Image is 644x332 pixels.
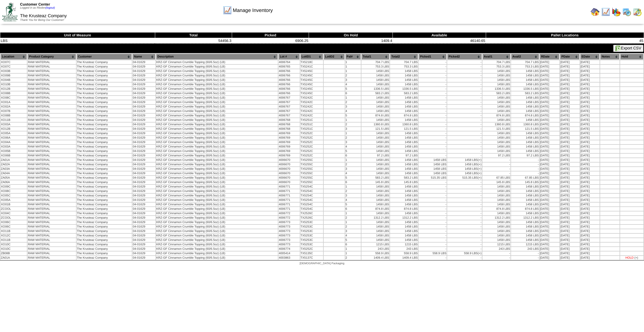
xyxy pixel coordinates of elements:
[419,100,447,104] td: -
[511,109,539,113] td: 1458 LBS
[156,96,278,100] td: KRZ-GF Cinnamon Crumble Topping (60/6.5oz) (LB)
[482,74,510,78] td: 1458 LBS
[309,33,393,38] th: On Hold
[390,114,418,118] td: 874.8 LBS
[77,78,132,82] td: The Krusteaz Company
[390,91,418,95] td: 583.2 LBS
[540,109,560,113] td: [DATE]
[560,109,580,113] td: [DATE]
[278,118,300,122] td: 4006768
[482,105,510,109] td: 1458 LBS
[511,60,539,64] td: 704.7 LBS
[1,91,27,95] td: XO08B
[300,123,323,126] td: TX5251C
[540,65,560,69] td: [DATE]
[278,100,300,104] td: 4006767
[77,105,132,109] td: The Krusteaz Company
[361,65,389,69] td: 753.3 LBS
[560,83,580,86] td: [DATE]
[580,96,600,100] td: [DATE]
[1,69,27,73] td: XO03B
[540,69,560,73] td: [DATE]
[156,118,278,122] td: KRZ-GF Cinnamon Crumble Topping (60/6.5oz) (LB)
[278,105,300,109] td: 4006767
[232,33,309,38] th: Picked
[278,65,300,69] td: 4006765
[419,105,447,109] td: -
[419,118,447,122] td: -
[419,87,447,91] td: -
[300,60,323,64] td: TX5218C
[27,123,76,126] td: RAW MATERIAL
[580,54,600,60] th: EDate
[511,54,539,60] th: Avail2
[132,109,155,113] td: 04-01629
[309,38,393,44] td: 1409.4
[155,38,232,44] td: 54456.3
[1,100,27,104] td: XO01A
[419,123,447,126] td: -
[132,69,155,73] td: 04-01629
[156,60,278,64] td: KRZ-GF Cinnamon Crumble Topping (60/6.5oz) (LB)
[278,69,300,73] td: 4006766
[132,65,155,69] td: 04-01629
[132,54,155,60] th: Name
[580,91,600,95] td: [DATE]
[77,96,132,100] td: The Krusteaz Company
[132,91,155,95] td: 04-01629
[278,123,300,126] td: 4006768
[278,109,300,113] td: 4006767
[278,87,300,91] td: 4006766
[1,60,27,64] td: XO07C
[419,69,447,73] td: -
[393,38,486,44] td: 46140.65
[447,87,482,91] td: -
[156,54,278,60] th: Description
[390,105,418,109] td: 1458 LBS
[482,83,510,86] td: 1458 LBS
[560,60,580,64] td: [DATE]
[345,78,361,82] td: 3
[390,109,418,113] td: 1458 LBS
[27,118,76,122] td: RAW MATERIAL
[580,87,600,91] td: [DATE]
[156,74,278,78] td: KRZ-GF Cinnamon Crumble Topping (60/6.5oz) (LB)
[345,105,361,109] td: 3
[419,65,447,69] td: -
[300,118,323,122] td: TX5251C
[560,78,580,82] td: [DATE]
[482,78,510,82] td: 1458 LBS
[132,60,155,64] td: 04-01629
[324,54,345,60] th: LotID2
[20,14,67,18] span: The Krusteaz Company
[20,2,50,6] span: Customer Center
[1,118,27,122] td: XO11B
[345,100,361,104] td: 2
[132,100,155,104] td: 04-01629
[580,60,600,64] td: [DATE]
[419,78,447,82] td: -
[77,74,132,78] td: The Krusteaz Company
[132,123,155,126] td: 04-01629
[156,109,278,113] td: KRZ-GF Cinnamon Crumble Topping (60/6.5oz) (LB)
[1,74,27,78] td: XO09B
[540,114,560,118] td: [DATE]
[511,118,539,122] td: 1458 LBS
[390,54,418,60] th: Total2
[540,74,560,78] td: [DATE]
[1,87,27,91] td: XO12B
[482,65,510,69] td: 753.3 LBS
[580,105,600,109] td: [DATE]
[511,114,539,118] td: 874.8 LBS
[77,123,132,126] td: The Krusteaz Company
[447,105,482,109] td: -
[511,87,539,91] td: 1336.5 LBS
[560,91,580,95] td: [DATE]
[1,83,27,86] td: XO10B
[482,87,510,91] td: 1336.5 LBS
[345,91,361,95] td: 6
[612,8,621,16] img: graph.gif
[77,83,132,86] td: The Krusteaz Company
[278,96,300,100] td: 4006767
[361,83,389,86] td: 1458 LBS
